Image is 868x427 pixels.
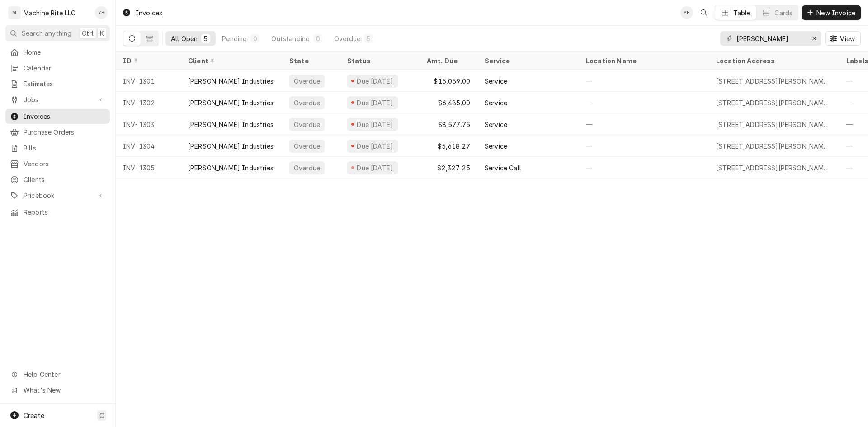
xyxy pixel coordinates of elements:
[579,157,709,178] div: —
[420,135,477,157] div: $5,618.27
[736,31,804,46] input: Keyword search
[222,34,247,43] div: Pending
[485,76,507,86] div: Service
[716,141,832,151] div: [STREET_ADDRESS][PERSON_NAME][PERSON_NAME]
[95,6,108,19] div: YB
[485,141,507,151] div: Service
[24,112,105,121] span: Invoices
[5,367,110,382] a: Go to Help Center
[825,31,861,46] button: View
[579,113,709,135] div: —
[802,5,861,20] button: New Invoice
[188,141,274,151] div: [PERSON_NAME] Industries
[579,70,709,92] div: —
[815,8,857,18] span: New Invoice
[252,34,258,43] div: 0
[22,28,71,38] span: Search anything
[356,120,394,129] div: Due [DATE]
[315,34,321,43] div: 0
[5,45,110,60] a: Home
[24,207,105,217] span: Reports
[5,188,110,203] a: Go to Pricebook
[203,34,208,43] div: 5
[697,5,711,20] button: Open search
[485,120,507,129] div: Service
[100,28,104,38] span: K
[293,163,321,173] div: Overdue
[420,113,477,135] div: $8,577.75
[5,109,110,124] a: Invoices
[716,98,832,108] div: [STREET_ADDRESS][PERSON_NAME][PERSON_NAME]
[293,76,321,86] div: Overdue
[24,191,92,200] span: Pricebook
[5,61,110,75] a: Calendar
[188,98,274,108] div: [PERSON_NAME] Industries
[366,34,371,43] div: 5
[579,92,709,113] div: —
[774,8,793,18] div: Cards
[5,125,110,140] a: Purchase Orders
[116,113,181,135] div: INV-1303
[116,70,181,92] div: INV-1301
[680,6,693,19] div: YB
[347,56,410,66] div: Status
[289,56,333,66] div: State
[24,95,92,104] span: Jobs
[24,79,105,89] span: Estimates
[123,56,172,66] div: ID
[24,370,104,379] span: Help Center
[188,163,274,173] div: [PERSON_NAME] Industries
[24,385,104,395] span: What's New
[116,157,181,178] div: INV-1305
[427,56,468,66] div: Amt. Due
[188,76,274,86] div: [PERSON_NAME] Industries
[95,6,108,19] div: Yumy Breuer's Avatar
[420,70,477,92] div: $15,059.00
[485,163,521,173] div: Service Call
[24,47,105,57] span: Home
[5,172,110,187] a: Clients
[8,6,21,19] div: M
[99,411,104,420] span: C
[188,56,273,66] div: Client
[24,63,105,73] span: Calendar
[485,98,507,108] div: Service
[24,127,105,137] span: Purchase Orders
[579,135,709,157] div: —
[716,56,830,66] div: Location Address
[293,120,321,129] div: Overdue
[356,141,394,151] div: Due [DATE]
[171,34,198,43] div: All Open
[24,159,105,169] span: Vendors
[334,34,360,43] div: Overdue
[420,92,477,113] div: $6,485.00
[5,156,110,171] a: Vendors
[5,141,110,155] a: Bills
[680,6,693,19] div: Yumy Breuer's Avatar
[24,175,105,184] span: Clients
[271,34,310,43] div: Outstanding
[716,163,832,173] div: [STREET_ADDRESS][PERSON_NAME][PERSON_NAME]
[188,120,274,129] div: [PERSON_NAME] Industries
[24,143,105,153] span: Bills
[356,163,394,173] div: Due [DATE]
[5,383,110,398] a: Go to What's New
[838,34,857,43] span: View
[293,141,321,151] div: Overdue
[807,31,821,46] button: Erase input
[716,120,832,129] div: [STREET_ADDRESS][PERSON_NAME][PERSON_NAME]
[24,412,44,419] span: Create
[24,8,76,18] div: Machine Rite LLC
[733,8,751,18] div: Table
[485,56,570,66] div: Service
[356,76,394,86] div: Due [DATE]
[116,92,181,113] div: INV-1302
[586,56,700,66] div: Location Name
[5,76,110,91] a: Estimates
[356,98,394,108] div: Due [DATE]
[5,25,110,41] button: Search anythingCtrlK
[82,28,94,38] span: Ctrl
[5,92,110,107] a: Go to Jobs
[716,76,832,86] div: [STREET_ADDRESS][PERSON_NAME][PERSON_NAME]
[116,135,181,157] div: INV-1304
